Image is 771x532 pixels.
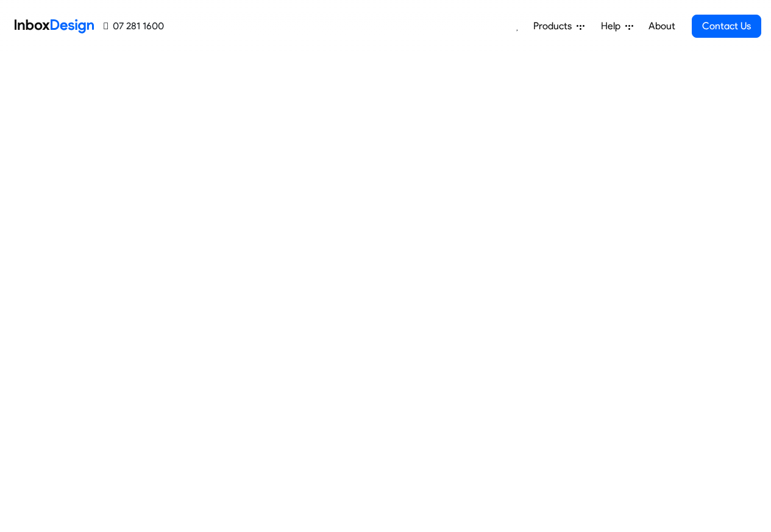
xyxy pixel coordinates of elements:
span: Products [533,19,577,34]
span: Help [601,19,625,34]
a: Products [528,14,589,38]
a: Contact Us [692,15,761,38]
a: 07 281 1600 [104,19,164,34]
a: About [645,14,678,38]
a: Help [596,14,638,38]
